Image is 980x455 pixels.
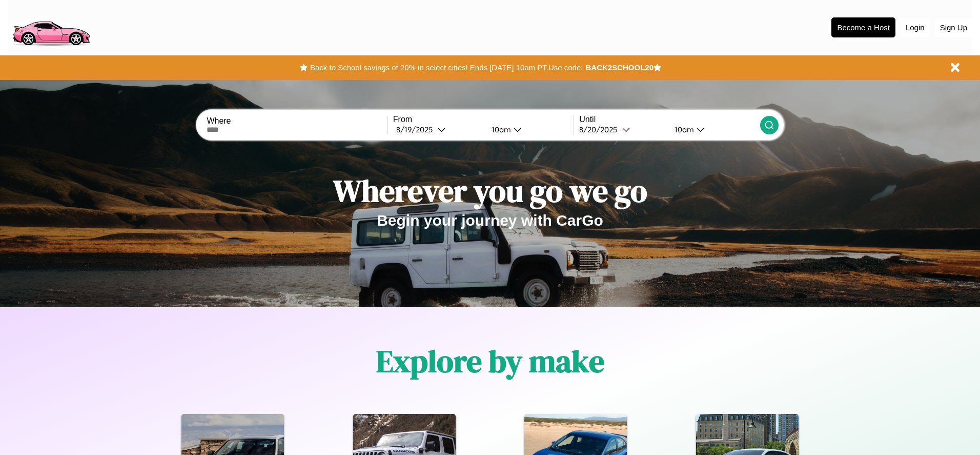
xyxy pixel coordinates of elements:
label: From [393,115,574,124]
h1: Explore by make [376,340,604,382]
label: Where [207,116,387,126]
button: Become a Host [831,17,895,37]
button: Sign Up [935,18,972,37]
b: BACK2SCHOOL20 [585,63,654,72]
div: 8 / 20 / 2025 [579,125,622,134]
button: 8/19/2025 [393,124,483,135]
div: 8 / 19 / 2025 [396,125,438,134]
button: Login [901,18,930,37]
div: 10am [486,125,514,134]
img: logo [8,5,94,48]
button: Back to School savings of 20% in select cities! Ends [DATE] 10am PT.Use code: [308,61,585,75]
button: 10am [483,124,574,135]
div: 10am [669,125,697,134]
label: Until [579,115,760,124]
button: 10am [666,124,760,135]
